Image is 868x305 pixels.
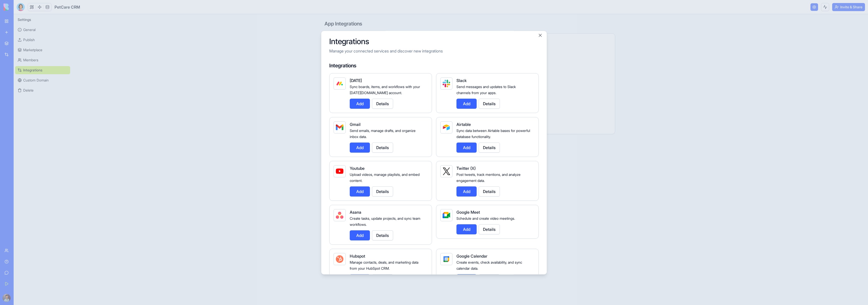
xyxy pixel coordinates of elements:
[350,260,418,270] span: Manage contacts, deals, and marketing data from your HubSpot CRM.
[479,99,500,109] button: Details
[350,172,420,183] span: Upload videos, manage playlists, and embed content.
[372,143,393,153] button: Details
[456,186,477,197] button: Add
[456,210,480,215] span: Google Meet
[456,78,467,83] span: Slack
[456,85,516,95] span: Send messages and updates to Slack channels from your apps.
[350,99,370,109] button: Add
[456,254,487,259] span: Google Calendar
[456,128,530,139] span: Sync data between Airtable bases for powerful database functionality.
[329,48,539,54] p: Manage your connected services and discover new integrations
[350,186,370,197] button: Add
[456,122,471,127] span: Airtable
[456,216,515,220] span: Schedule and create video meetings.
[479,224,500,234] button: Details
[372,99,393,109] button: Details
[456,274,477,284] button: Add
[456,99,477,109] button: Add
[350,122,361,127] span: Gmail
[372,230,393,240] button: Details
[479,143,500,153] button: Details
[456,143,477,153] button: Add
[329,62,539,69] h4: Integrations
[350,85,420,95] span: Sync boards, items, and workflows with your [DATE][DOMAIN_NAME] account.
[456,166,476,171] span: Twitter (X)
[329,37,539,46] h2: Integrations
[479,274,500,284] button: Details
[350,78,362,83] span: [DATE]
[350,254,365,259] span: Hubspot
[479,186,500,197] button: Details
[350,230,370,240] button: Add
[372,274,393,284] button: Details
[372,186,393,197] button: Details
[456,224,477,234] button: Add
[350,216,420,227] span: Create tasks, update projects, and sync team workflows.
[456,260,522,270] span: Create events, check availability, and sync calendar data.
[350,210,361,215] span: Asana
[350,128,416,139] span: Send emails, manage drafts, and organize inbox data.
[350,274,370,284] button: Add
[350,143,370,153] button: Add
[456,172,521,183] span: Post tweets, track mentions, and analyze engagement data.
[350,166,365,171] span: Youtube
[538,33,543,38] button: Close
